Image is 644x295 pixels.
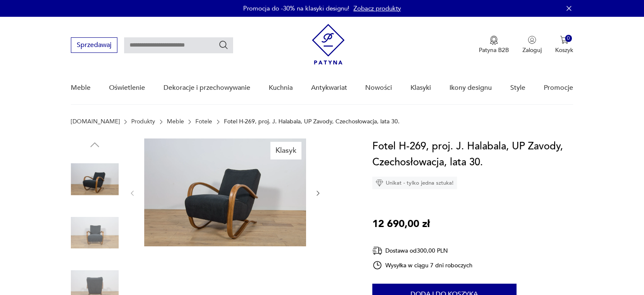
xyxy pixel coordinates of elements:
img: Ikona diamentu [376,179,383,187]
a: Style [510,72,525,104]
a: Oświetlenie [109,72,145,104]
div: Wysyłka w ciągu 7 dni roboczych [372,260,473,270]
div: Klasyk [270,142,301,159]
a: Ikona medaluPatyna B2B [479,36,509,54]
button: Patyna B2B [479,36,509,54]
img: Ikona dostawy [372,245,382,256]
img: Zdjęcie produktu Fotel H-269, proj. J. Halabala, UP Zavody, Czechosłowacja, lata 30. [71,155,119,203]
a: [DOMAIN_NAME] [71,118,120,125]
div: 0 [565,35,572,42]
p: Promocja do -30% na klasyki designu! [243,4,349,13]
a: Kuchnia [269,72,293,104]
img: Zdjęcie produktu Fotel H-269, proj. J. Halabala, UP Zavody, Czechosłowacja, lata 30. [144,138,306,246]
h1: Fotel H-269, proj. J. Halabala, UP Zavody, Czechosłowacja, lata 30. [372,138,573,170]
p: Patyna B2B [479,46,509,54]
p: Zaloguj [522,46,542,54]
a: Fotele [195,118,212,125]
img: Ikona medalu [490,36,498,45]
div: Unikat - tylko jedna sztuka! [372,177,457,189]
div: Dostawa od 300,00 PLN [372,245,473,256]
a: Nowości [365,72,392,104]
a: Meble [71,72,91,104]
a: Sprzedawaj [71,43,117,49]
p: Fotel H-269, proj. J. Halabala, UP Zavody, Czechosłowacja, lata 30. [224,118,400,125]
img: Zdjęcie produktu Fotel H-269, proj. J. Halabala, UP Zavody, Czechosłowacja, lata 30. [71,209,119,257]
a: Ikony designu [449,72,492,104]
img: Ikona koszyka [560,36,569,44]
a: Zobacz produkty [353,4,401,13]
a: Produkty [131,118,155,125]
a: Antykwariat [311,72,347,104]
img: Patyna - sklep z meblami i dekoracjami vintage [312,24,345,65]
a: Dekoracje i przechowywanie [164,72,250,104]
button: 0Koszyk [555,36,573,54]
button: Szukaj [218,40,229,50]
button: Zaloguj [522,36,542,54]
button: Sprzedawaj [71,37,117,53]
a: Promocje [544,72,573,104]
a: Klasyki [410,72,431,104]
img: Ikonka użytkownika [528,36,536,44]
p: 12 690,00 zł [372,216,430,232]
a: Meble [167,118,184,125]
p: Koszyk [555,46,573,54]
